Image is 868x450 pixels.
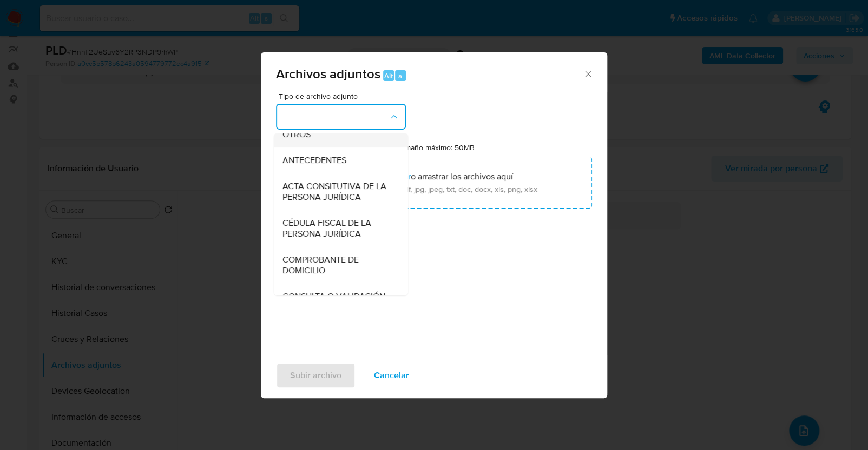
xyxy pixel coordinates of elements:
span: ANTECEDENTES [282,155,346,166]
span: Archivos adjuntos [276,64,380,83]
span: OTROS [282,129,311,140]
span: a [398,71,402,81]
span: CÉDULA FISCAL DE LA PERSONA JURÍDICA [282,218,393,239]
button: Cerrar [583,69,593,78]
span: Alt [384,71,393,81]
span: Cancelar [374,364,409,387]
button: Cancelar [360,362,423,388]
span: ACTA CONSITUTIVA DE LA PERSONA JURÍDICA [282,181,393,203]
span: CONSULTA O VALIDACIÓN DE CURP [282,291,393,313]
span: Tipo de archivo adjunto [279,92,409,100]
label: Tamaño máximo: 50MB [397,143,475,152]
span: COMPROBANTE DE DOMICILIO [282,254,393,276]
